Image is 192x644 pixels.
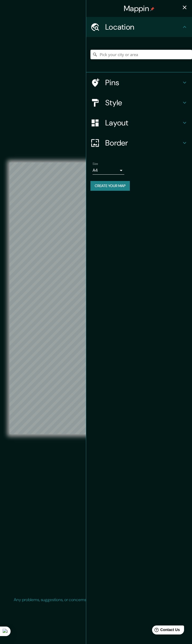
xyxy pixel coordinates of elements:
[86,113,192,133] div: Layout
[105,78,181,87] h4: Pins
[105,98,181,107] h4: Style
[145,623,186,638] iframe: Help widget launcher
[93,166,124,175] div: A4
[105,138,181,148] h4: Border
[14,597,176,603] p: Any problems, suggestions, or concerns please email .
[90,50,192,59] input: Pick your city or area
[86,72,192,93] div: Pins
[150,7,154,11] img: pin-icon.png
[124,4,154,13] h4: Mappin
[86,93,192,113] div: Style
[105,118,181,128] h4: Layout
[86,133,192,153] div: Border
[93,162,98,166] label: Size
[105,22,181,32] h4: Location
[10,162,182,434] canvas: Map
[90,181,130,191] button: Create your map
[86,17,192,37] div: Location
